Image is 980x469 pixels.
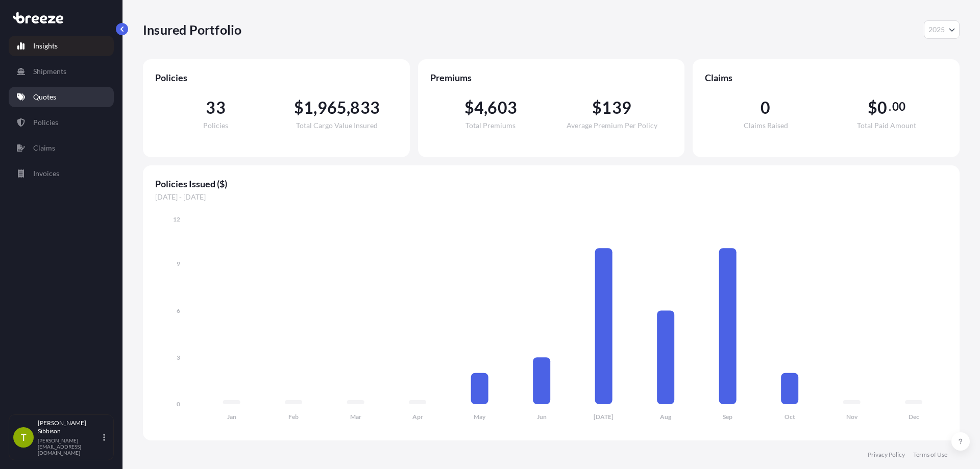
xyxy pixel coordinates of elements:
[785,413,795,421] tspan: Oct
[868,451,905,459] a: Privacy Policy
[474,413,486,421] tspan: May
[705,71,947,84] span: Claims
[347,100,350,116] span: ,
[602,100,631,116] span: 139
[177,307,180,314] tspan: 6
[33,143,55,153] p: Claims
[203,122,228,129] span: Policies
[9,112,114,133] a: Policies
[38,437,101,456] p: [PERSON_NAME][EMAIL_ADDRESS][DOMAIN_NAME]
[430,71,673,84] span: Premiums
[744,122,788,129] span: Claims Raised
[474,100,484,116] span: 4
[177,260,180,267] tspan: 9
[412,413,423,421] tspan: Apr
[294,100,304,116] span: $
[594,413,614,421] tspan: [DATE]
[9,36,114,56] a: Insights
[304,100,313,116] span: 1
[155,71,398,84] span: Policies
[177,354,180,361] tspan: 3
[313,100,317,116] span: ,
[143,21,241,38] p: Insured Portfolio
[868,100,877,116] span: $
[33,66,66,77] p: Shipments
[317,100,347,116] span: 965
[723,413,732,421] tspan: Sep
[350,100,380,116] span: 833
[913,451,947,459] a: Terms of Use
[464,100,474,116] span: $
[350,413,361,421] tspan: Mar
[9,61,114,82] a: Shipments
[537,413,547,421] tspan: Jun
[592,100,602,116] span: $
[296,122,378,129] span: Total Cargo Value Insured
[9,87,114,107] a: Quotes
[889,103,891,111] span: .
[288,413,299,421] tspan: Feb
[9,163,114,184] a: Invoices
[173,215,180,223] tspan: 12
[33,41,58,51] p: Insights
[909,413,919,421] tspan: Dec
[924,20,960,39] button: Year Selector
[206,100,225,116] span: 33
[38,419,101,435] p: [PERSON_NAME] Sibbison
[567,122,657,129] span: Average Premium Per Policy
[846,413,858,421] tspan: Nov
[33,92,56,102] p: Quotes
[21,432,27,442] span: T
[761,100,770,116] span: 0
[487,100,517,116] span: 603
[33,168,59,179] p: Invoices
[877,100,887,116] span: 0
[892,103,905,111] span: 00
[660,413,672,421] tspan: Aug
[227,413,236,421] tspan: Jan
[177,400,180,408] tspan: 0
[484,100,487,116] span: ,
[928,24,945,35] span: 2025
[857,122,916,129] span: Total Paid Amount
[33,117,58,128] p: Policies
[465,122,516,129] span: Total Premiums
[155,192,947,202] span: [DATE] - [DATE]
[155,178,947,190] span: Policies Issued ($)
[9,138,114,158] a: Claims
